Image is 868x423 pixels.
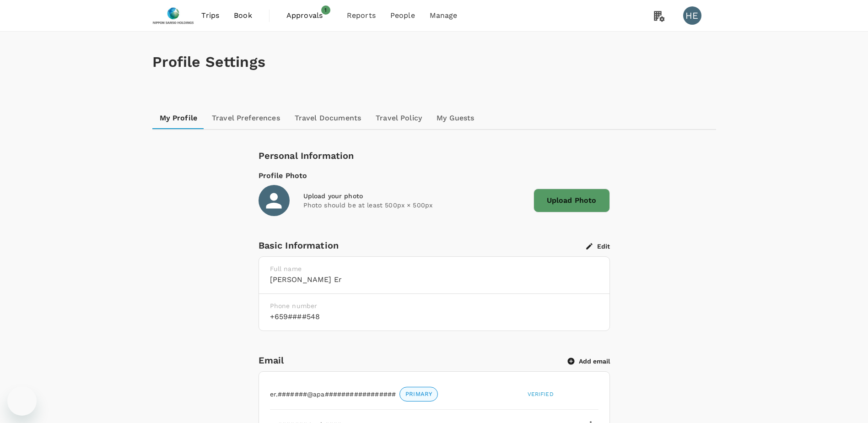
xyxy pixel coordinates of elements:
[270,301,598,310] p: Phone number
[152,54,716,70] h1: Profile Settings
[259,353,568,368] h6: Email
[259,238,586,253] div: Basic Information
[683,6,701,25] div: HE
[234,10,252,21] span: Book
[429,107,481,129] a: My Guests
[152,5,194,26] img: Nippon Sanso Holdings Singapore Pte Ltd
[430,10,458,21] span: Manage
[259,148,610,163] div: Personal Information
[321,5,330,15] span: 1
[201,10,219,21] span: Trips
[390,10,415,21] span: People
[270,264,598,273] p: Full name
[347,10,376,21] span: Reports
[400,390,437,399] span: PRIMARY
[152,107,205,129] a: My Profile
[205,107,287,129] a: Travel Preferences
[303,191,526,201] div: Upload your photo
[7,386,37,416] iframe: Button to launch messaging window
[368,107,429,129] a: Travel Policy
[286,10,332,21] span: Approvals
[568,357,610,365] button: Add email
[270,310,598,323] h6: +659####548
[270,273,598,286] h6: [PERSON_NAME] Er
[270,390,396,399] p: er.#######@apa#################
[586,242,610,250] button: Edit
[528,391,554,397] span: Verified
[287,107,368,129] a: Travel Documents
[259,170,610,181] div: Profile Photo
[303,201,526,210] p: Photo should be at least 500px × 500px
[534,189,610,212] span: Upload Photo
